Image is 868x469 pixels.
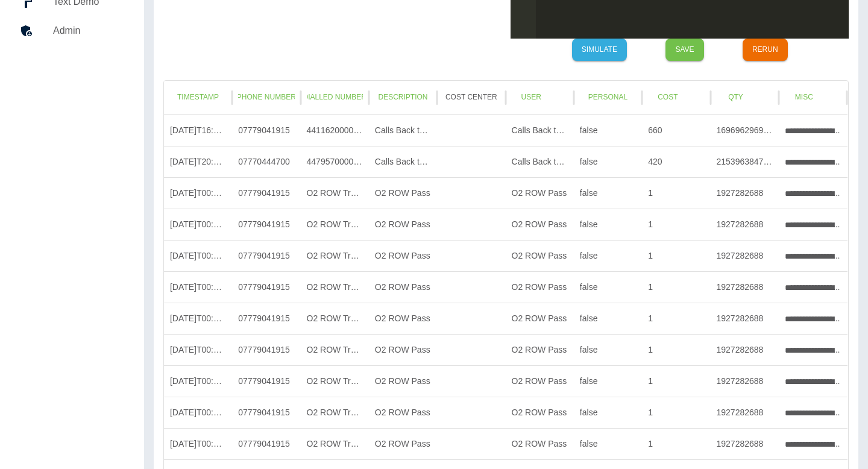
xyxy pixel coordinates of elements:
div: O2 ROW Travel Pass [301,428,369,459]
div: false [574,334,642,365]
div: O2 ROW Travel Pass [301,334,369,365]
button: Save [665,39,704,61]
div: 07779041915 [232,209,300,240]
div: O2 ROW Pass [369,271,437,303]
div: O2 ROW Pass [369,240,437,271]
button: Description [375,86,431,109]
div: O2 ROW Pass [506,240,574,271]
div: O2 ROW Pass [506,209,574,240]
button: Timestamp [170,86,226,109]
div: 07779041915 [232,397,300,428]
div: O2 ROW Pass [369,303,437,334]
div: O2 ROW Pass [369,209,437,240]
div: 07779041915 [232,177,300,209]
div: false [574,428,642,459]
div: O2 ROW Pass [506,177,574,209]
div: 2025-01-28T00:18:38.000Z [164,271,232,303]
a: Admin [10,16,134,45]
div: O2 ROW Travel Pass [301,365,369,397]
div: false [574,365,642,397]
div: O2 ROW Pass [506,428,574,459]
div: false [574,240,642,271]
div: 1 [642,365,710,397]
div: 2025-01-28T00:18:38.000Z [164,240,232,271]
div: O2 ROW Travel Pass [301,397,369,428]
div: 2025-01-28T00:18:38.000Z [164,365,232,397]
div: 1 [642,240,710,271]
div: false [574,177,642,209]
div: 441162000000 [301,115,369,146]
div: 2025-01-28T00:18:38.000Z [164,334,232,365]
div: O2 ROW Travel Pass [301,303,369,334]
div: 07779041915 [232,115,300,146]
div: O2 ROW Pass [369,334,437,365]
div: 1 [642,428,710,459]
div: 2025-01-28T00:18:38.000Z [164,397,232,428]
div: 2025-01-01T20:54:18.000Z [164,146,232,177]
div: 1 [642,177,710,209]
div: 07779041915 [232,334,300,365]
div: O2 ROW Pass [506,334,574,365]
div: 2025-01-28T00:18:38.000Z [164,209,232,240]
div: O2 ROW Pass [369,428,437,459]
div: false [574,397,642,428]
div: false [574,209,642,240]
div: 07779041915 [232,303,300,334]
div: O2 ROW Travel Pass [301,240,369,271]
div: Calls Back to UK ITS MO - Morocco [369,115,437,146]
div: 1927282688 [711,334,779,365]
button: Personal [580,86,636,109]
div: 2025-01-28T00:18:38.000Z [164,303,232,334]
div: 07770444700 [232,146,300,177]
button: Simulate [572,39,627,61]
div: O2 ROW Travel Pass [301,271,369,303]
div: false [574,146,642,177]
div: 1927282688 [711,303,779,334]
div: O2 ROW Pass [506,271,574,303]
button: Cost Center [443,86,499,109]
div: 169696296960 [711,115,779,146]
div: 1927282688 [711,397,779,428]
div: 1927282688 [711,365,779,397]
div: 660 [642,115,710,146]
div: O2 ROW Travel Pass [301,209,369,240]
div: 1 [642,303,710,334]
button: Qty [717,86,755,109]
div: 2025-01-28T00:18:38.000Z [164,177,232,209]
div: 1 [642,209,710,240]
div: false [574,271,642,303]
button: Phone Number [238,86,294,109]
div: O2 ROW Travel Pass [301,177,369,209]
div: 07779041915 [232,428,300,459]
div: 2025-01-27T16:18:35.000Z [164,115,232,146]
div: 07779041915 [232,240,300,271]
div: false [574,115,642,146]
div: 1927282688 [711,240,779,271]
button: Rerun [743,39,788,61]
div: 1 [642,397,710,428]
h5: Admin [53,24,125,38]
div: 420 [642,146,710,177]
div: O2 ROW Pass [506,303,574,334]
div: 1927282688 [711,177,779,209]
div: 1 [642,334,710,365]
button: User [512,86,551,109]
div: O2 ROW Pass [369,397,437,428]
div: 1927282688 [711,428,779,459]
div: O2 ROW Pass [506,365,574,397]
div: 447957000000 [301,146,369,177]
button: Misc [785,86,823,109]
div: 07779041915 [232,271,300,303]
div: Calls Back to UK ITS MO - Morocco [506,115,574,146]
div: Calls Back to UK ITS MO - Morocco [369,146,437,177]
div: O2 ROW Pass [369,177,437,209]
button: Dialled Number [307,86,363,109]
div: O2 ROW Pass [506,397,574,428]
button: Cost [648,86,687,109]
div: false [574,303,642,334]
div: O2 ROW Pass [369,365,437,397]
div: 1 [642,271,710,303]
div: 2025-01-28T00:18:38.000Z [164,428,232,459]
div: 215396384768 [711,146,779,177]
div: 07779041915 [232,365,300,397]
